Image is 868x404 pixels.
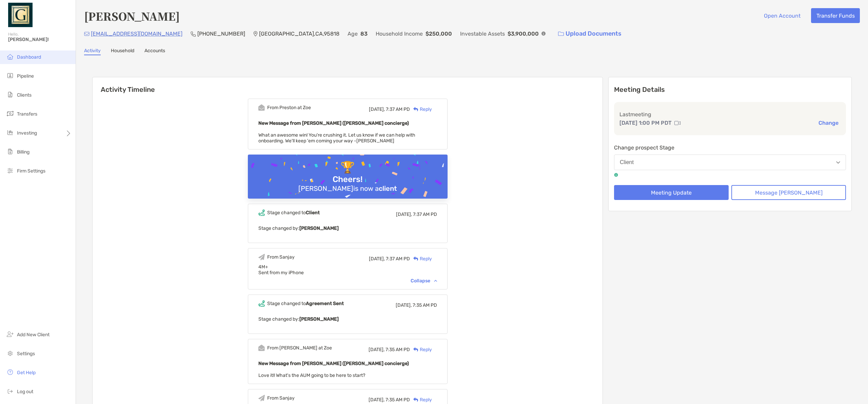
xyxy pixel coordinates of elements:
button: Meeting Update [614,185,729,200]
span: Transfers [17,111,37,117]
img: button icon [558,32,564,36]
img: Event icon [258,345,265,351]
p: Meeting Details [614,85,846,94]
a: Household [111,48,134,55]
button: Message [PERSON_NAME] [731,185,846,200]
p: $3,900,000 [508,29,539,38]
span: Firm Settings [17,168,45,174]
span: Get Help [17,370,36,376]
a: Activity [84,48,101,55]
span: Love it!! What's the AUM going to be here to start? [258,372,365,378]
span: Clients [17,92,32,98]
img: get-help icon [6,368,14,376]
div: From Sanjay [267,254,295,260]
span: 7:37 AM PD [386,106,410,112]
img: Event icon [258,254,265,260]
a: Upload Documents [554,26,626,41]
b: [PERSON_NAME] [299,316,339,322]
img: Event icon [258,104,265,111]
img: dashboard icon [6,53,14,61]
img: firm-settings icon [6,166,14,175]
b: [PERSON_NAME] [299,225,339,231]
b: New Message from [PERSON_NAME] ([PERSON_NAME] concierge) [258,361,409,366]
img: Email Icon [84,32,90,36]
div: Sent from my iPhone [258,270,437,276]
span: [DATE], [396,211,412,217]
p: 83 [360,29,368,38]
div: Collapse [411,278,437,284]
img: Event icon [258,395,265,401]
img: Location Icon [253,31,258,37]
div: Reply [410,396,432,403]
span: [DATE], [369,347,384,352]
span: 4M+ [258,264,437,276]
span: 7:35 AM PD [386,397,410,403]
img: transfers icon [6,109,14,118]
div: [PERSON_NAME] is now a [296,184,400,193]
p: Household Income [376,29,423,38]
div: Reply [410,255,432,262]
p: Stage changed by: [258,224,437,233]
span: Billing [17,149,29,155]
p: Change prospect Stage [614,143,846,152]
img: logout icon [6,387,14,395]
img: Chevron icon [434,280,437,282]
img: communication type [674,120,680,126]
p: Age [348,29,358,38]
div: Cheers! [330,175,365,184]
div: Client [620,159,634,165]
p: [DATE] 1:00 PM PDT [619,119,672,127]
img: Zoe Logo [8,3,33,27]
span: Investing [17,130,37,136]
span: [DATE], [396,302,412,308]
span: 7:35 AM PD [413,302,437,308]
b: Client [306,210,320,216]
div: 🏆 [338,161,357,175]
b: Agreement Sent [306,301,344,306]
p: [EMAIL_ADDRESS][DOMAIN_NAME] [91,29,182,38]
button: Client [614,155,846,170]
span: Add New Client [17,332,50,338]
div: From [PERSON_NAME] at Zoe [267,345,332,351]
button: Change [816,119,841,126]
div: From Preston at Zoe [267,105,311,110]
img: Info Icon [541,32,546,36]
div: From Sanjay [267,395,295,401]
button: Open Account [758,8,806,23]
span: [DATE], [369,397,384,403]
img: Reply icon [413,398,418,402]
p: [GEOGRAPHIC_DATA] , CA , 95818 [259,29,339,38]
a: Accounts [144,48,165,55]
h4: [PERSON_NAME] [84,8,180,24]
div: Stage changed to [267,301,344,306]
span: Settings [17,351,35,357]
span: [DATE], [369,106,385,112]
img: Reply icon [413,347,418,352]
img: Event icon [258,300,265,307]
img: Reply icon [413,107,418,112]
img: Reply icon [413,257,418,261]
p: Stage changed by: [258,315,437,323]
img: Event icon [258,209,265,216]
div: Stage changed to [267,210,320,216]
p: Last meeting [619,110,841,119]
span: [PERSON_NAME]! [8,37,72,42]
img: Open dropdown arrow [836,161,840,164]
p: $250,000 [426,29,452,38]
p: [PHONE_NUMBER] [197,29,245,38]
button: Transfer Funds [811,8,860,23]
span: 7:37 AM PD [413,211,437,217]
img: pipeline icon [6,72,14,80]
span: What an awesome win! You're crushing it. Let us know if we can help with onboarding. We'll keep '... [258,132,415,144]
img: billing icon [6,147,14,156]
img: Phone Icon [191,31,196,37]
span: Log out [17,389,33,395]
img: add_new_client icon [6,330,14,338]
b: New Message from [PERSON_NAME] ([PERSON_NAME] concierge) [258,120,409,126]
p: Investable Assets [460,29,505,38]
span: Pipeline [17,73,34,79]
img: investing icon [6,128,14,137]
img: Confetti [248,155,448,213]
span: 7:37 AM PD [386,256,410,262]
img: clients icon [6,90,14,99]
